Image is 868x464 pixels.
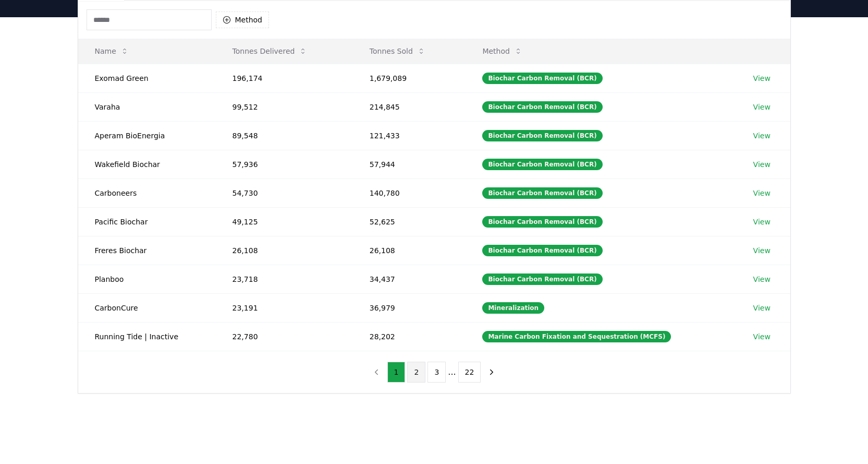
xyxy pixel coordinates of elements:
div: Biochar Carbon Removal (BCR) [482,101,602,113]
td: Freres Biochar [78,236,216,265]
div: Marine Carbon Fixation and Sequestration (MCFS) [482,331,671,342]
td: Varaha [78,92,216,121]
td: 49,125 [216,207,353,236]
td: 1,679,089 [353,64,466,92]
td: 214,845 [353,92,466,121]
td: Exomad Green [78,64,216,92]
div: Biochar Carbon Removal (BCR) [482,73,602,84]
td: 99,512 [216,92,353,121]
td: 140,780 [353,179,466,207]
a: View [753,73,771,84]
td: Carboneers [78,179,216,207]
div: Mineralization [482,302,544,314]
td: 34,437 [353,265,466,293]
td: Running Tide | Inactive [78,322,216,351]
button: 22 [458,362,481,383]
div: Biochar Carbon Removal (BCR) [482,216,602,228]
td: 54,730 [216,179,353,207]
a: View [753,274,771,284]
button: 3 [427,362,446,383]
button: Method [216,11,270,28]
a: View [753,130,771,141]
td: Planboo [78,265,216,293]
td: 121,433 [353,121,466,150]
div: Biochar Carbon Removal (BCR) [482,159,602,170]
button: Tonnes Sold [361,41,434,62]
li: ... [448,366,456,378]
button: 2 [407,362,425,383]
td: Aperam BioEnergia [78,121,216,150]
button: Name [87,41,137,62]
div: Biochar Carbon Removal (BCR) [482,187,602,199]
td: Pacific Biochar [78,207,216,236]
td: 89,548 [216,121,353,150]
td: 22,780 [216,322,353,351]
a: View [753,303,771,313]
td: 57,936 [216,150,353,179]
a: View [753,245,771,256]
td: 52,625 [353,207,466,236]
td: 28,202 [353,322,466,351]
button: 1 [387,362,406,383]
td: 26,108 [216,236,353,265]
td: 23,718 [216,265,353,293]
a: View [753,331,771,342]
td: 26,108 [353,236,466,265]
td: 36,979 [353,293,466,322]
button: Tonnes Delivered [224,41,316,62]
a: View [753,159,771,170]
td: Wakefield Biochar [78,150,216,179]
button: Method [474,41,531,62]
td: 57,944 [353,150,466,179]
div: Biochar Carbon Removal (BCR) [482,245,602,256]
button: next page [483,362,500,383]
td: 196,174 [216,64,353,92]
a: View [753,102,771,112]
div: Biochar Carbon Removal (BCR) [482,130,602,141]
a: View [753,188,771,198]
div: Biochar Carbon Removal (BCR) [482,273,602,285]
td: 23,191 [216,293,353,322]
td: CarbonCure [78,293,216,322]
a: View [753,217,771,227]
